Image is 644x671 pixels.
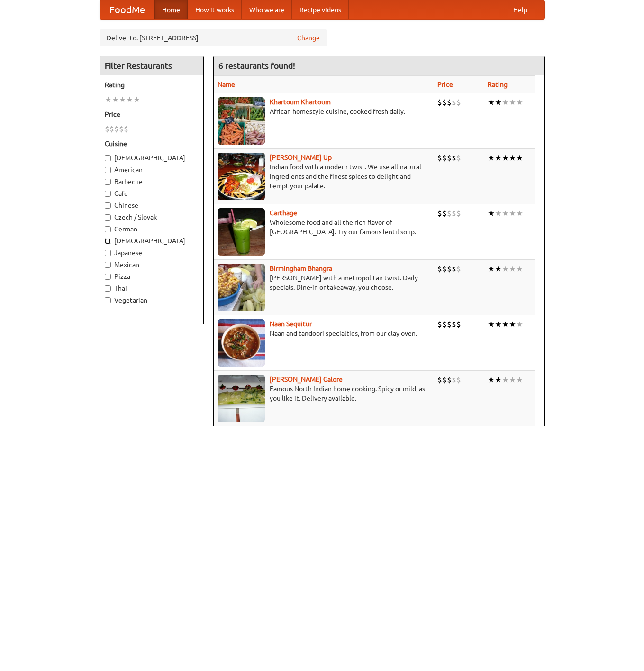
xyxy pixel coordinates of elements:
li: $ [437,97,442,108]
li: $ [442,97,447,108]
h5: Rating [105,80,199,90]
li: ★ [133,94,140,105]
li: $ [437,375,442,385]
li: $ [452,264,456,274]
li: $ [442,319,447,330]
input: Vegetarian [105,297,111,303]
label: [DEMOGRAPHIC_DATA] [105,153,199,163]
a: Birmingham Bhangra [270,265,332,272]
a: Who we are [242,0,292,19]
li: ★ [516,97,523,108]
li: $ [452,208,456,219]
li: $ [456,153,461,163]
li: ★ [516,319,523,330]
li: ★ [112,94,119,105]
li: $ [452,97,456,108]
img: currygalore.jpg [218,375,265,422]
b: [PERSON_NAME] Galore [270,376,343,383]
label: Chinese [105,201,199,210]
img: bhangra.jpg [218,264,265,311]
label: Cafe [105,189,199,198]
input: American [105,167,111,173]
a: Home [154,0,188,19]
p: Naan and tandoori specialties, from our clay oven. [218,329,430,338]
li: ★ [509,208,516,219]
img: khartoum.jpg [218,97,265,145]
li: ★ [488,153,495,163]
li: ★ [509,375,516,385]
p: Famous North Indian home cooking. Spicy or mild, as you like it. Delivery available. [218,384,430,403]
li: ★ [495,208,502,219]
li: $ [447,319,452,330]
li: ★ [105,94,112,105]
h5: Price [105,110,199,119]
a: Naan Sequitur [270,320,312,328]
li: ★ [126,94,133,105]
label: Pizza [105,272,199,281]
li: $ [456,319,461,330]
input: Czech / Slovak [105,214,111,221]
li: ★ [488,264,495,274]
li: $ [124,124,128,134]
li: ★ [495,319,502,330]
a: FoodMe [100,0,154,19]
li: ★ [488,375,495,385]
img: carthage.jpg [218,208,265,256]
li: $ [119,124,124,134]
p: Indian food with a modern twist. We use all-natural ingredients and the finest spices to delight ... [218,162,430,191]
li: ★ [488,97,495,108]
li: $ [447,264,452,274]
li: $ [452,319,456,330]
li: $ [452,153,456,163]
input: Mexican [105,262,111,268]
li: ★ [502,97,509,108]
li: ★ [516,208,523,219]
li: ★ [495,97,502,108]
li: ★ [488,208,495,219]
li: ★ [509,97,516,108]
li: ★ [495,375,502,385]
li: $ [452,375,456,385]
li: ★ [509,319,516,330]
input: Cafe [105,191,111,197]
p: Wholesome food and all the rich flavor of [GEOGRAPHIC_DATA]. Try our famous lentil soup. [218,218,430,237]
div: Deliver to: [STREET_ADDRESS] [100,29,327,46]
li: $ [447,375,452,385]
li: $ [105,124,109,134]
li: $ [109,124,114,134]
li: ★ [119,94,126,105]
input: [DEMOGRAPHIC_DATA] [105,155,111,161]
a: Price [437,81,453,88]
a: [PERSON_NAME] Up [270,154,332,161]
li: $ [442,264,447,274]
li: ★ [495,264,502,274]
li: ★ [516,153,523,163]
a: Rating [488,81,508,88]
li: $ [456,264,461,274]
li: $ [442,208,447,219]
li: ★ [516,264,523,274]
li: $ [456,208,461,219]
li: ★ [488,319,495,330]
input: [DEMOGRAPHIC_DATA] [105,238,111,244]
a: Khartoum Khartoum [270,98,331,106]
input: Pizza [105,274,111,280]
li: ★ [502,319,509,330]
label: Barbecue [105,177,199,186]
li: ★ [502,153,509,163]
label: [DEMOGRAPHIC_DATA] [105,236,199,246]
li: $ [437,264,442,274]
li: ★ [516,375,523,385]
li: ★ [502,375,509,385]
label: Mexican [105,260,199,269]
label: German [105,224,199,234]
li: ★ [495,153,502,163]
label: American [105,165,199,175]
img: curryup.jpg [218,153,265,200]
li: $ [447,153,452,163]
li: ★ [509,153,516,163]
li: $ [442,375,447,385]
